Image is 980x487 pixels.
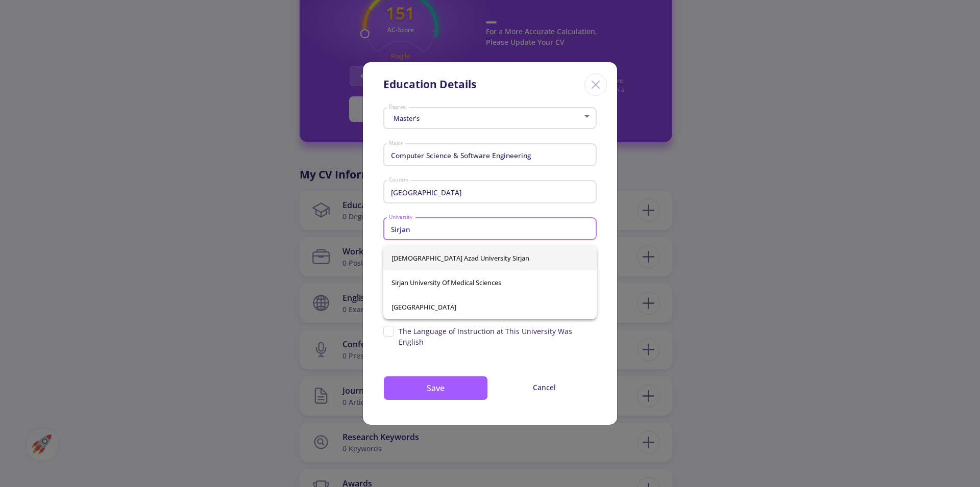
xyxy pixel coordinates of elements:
[584,73,607,96] div: Close
[399,326,597,347] span: The Language of Instruction at This University Was English
[391,114,420,123] span: Master's
[391,246,589,270] span: [DEMOGRAPHIC_DATA] Azad University Sirjan
[383,376,488,400] button: Save
[492,376,597,399] button: Cancel
[391,270,589,295] span: Sirjan University of Medical Sciences
[383,76,476,93] div: Education Details
[391,295,589,319] span: [GEOGRAPHIC_DATA]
